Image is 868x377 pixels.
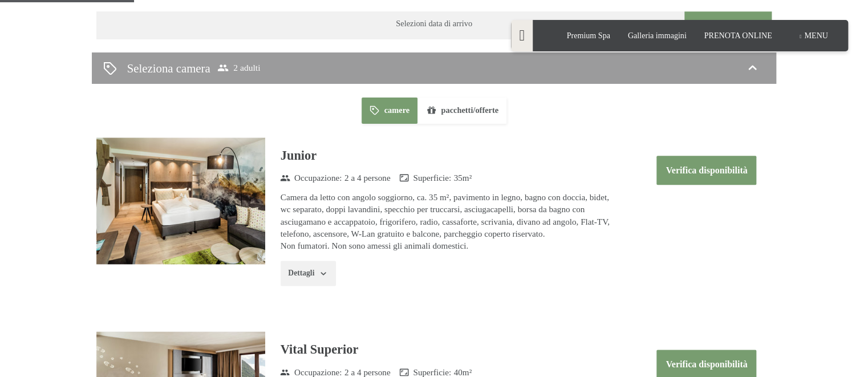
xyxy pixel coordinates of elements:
button: camere [362,98,418,124]
span: 2 adulti [217,62,260,74]
button: Dettagli [281,261,336,286]
button: pacchetti/offerte [417,98,506,124]
span: 35 m² [453,172,472,184]
div: Camera da letto con angolo soggiorno, ca. 35 m², pavimento in legno, bagno con doccia, bidet, wc ... [281,191,620,252]
h3: Vital Superior [281,340,620,358]
img: mss_renderimg.php [96,137,265,264]
h2: Seleziona camera [127,60,210,76]
a: Galleria immagini [628,31,687,40]
strong: Superficie : [399,172,451,184]
span: Menu [804,31,828,40]
button: Vai a «Camera» [684,11,772,39]
div: Selezioni data di arrivo [396,18,472,29]
h3: Junior [281,147,620,164]
strong: Occupazione : [280,172,342,184]
button: Verifica disponibilità [656,156,756,185]
a: Premium Spa [566,31,610,40]
span: 2 a 4 persone [344,172,391,184]
a: PRENOTA ONLINE [704,31,772,40]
